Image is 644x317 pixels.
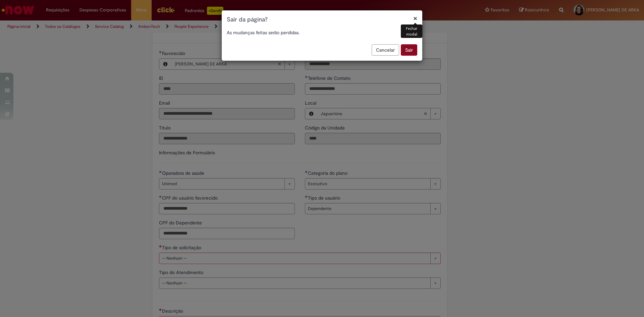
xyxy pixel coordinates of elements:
div: Fechar modal [401,24,422,38]
button: Fechar modal [413,15,417,22]
button: Cancelar [372,44,399,56]
p: As mudanças feitas serão perdidas. [227,29,417,36]
h1: Sair da página? [227,15,417,24]
button: Sair [401,44,417,56]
